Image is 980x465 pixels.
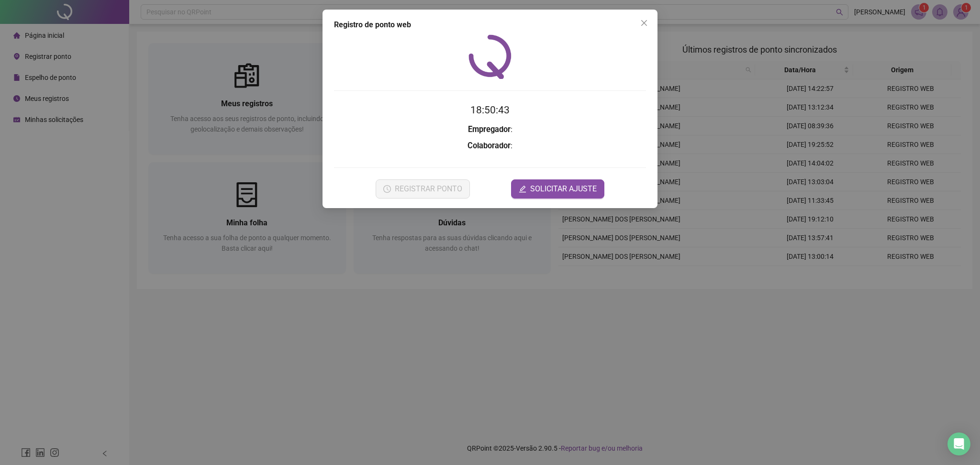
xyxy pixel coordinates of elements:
[334,123,646,136] h3: :
[470,104,510,116] time: 18:50:43
[640,19,648,27] span: close
[468,34,512,79] img: QRPoint
[376,179,470,199] button: REGISTRAR PONTO
[334,19,646,31] div: Registro de ponto web
[636,15,652,31] button: Close
[511,179,604,199] button: editSOLICITAR AJUSTE
[468,125,511,134] strong: Empregador
[519,185,526,193] span: edit
[947,432,970,455] div: Open Intercom Messenger
[530,183,597,195] span: SOLICITAR AJUSTE
[468,141,511,150] strong: Colaborador
[334,140,646,152] h3: :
